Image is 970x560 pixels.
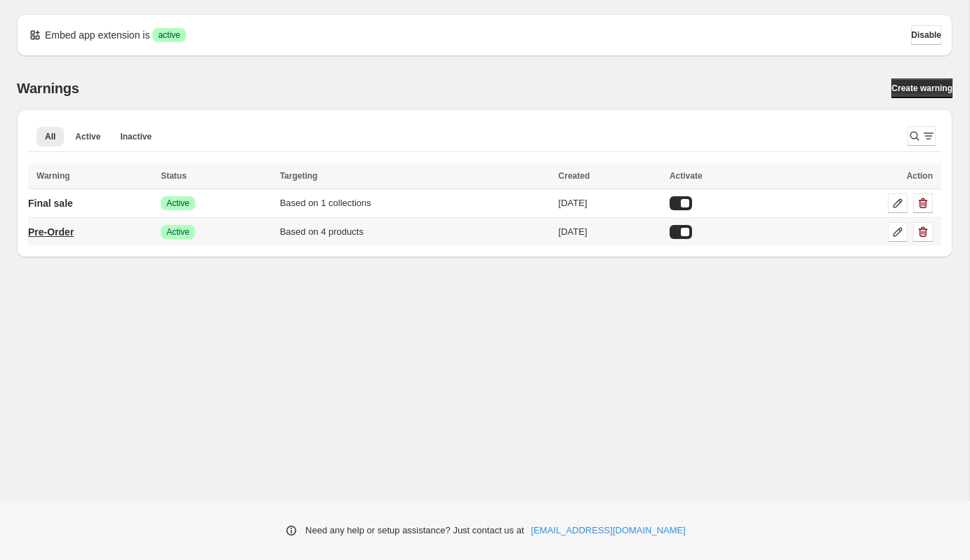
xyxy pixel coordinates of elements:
div: [DATE] [559,196,661,210]
span: Inactive [120,131,152,142]
span: Disable [911,29,941,41]
a: Create warning [891,78,952,98]
span: Status [161,171,187,181]
a: Final sale [28,192,73,214]
div: Based on 1 collections [280,196,550,210]
span: Activate [670,171,703,181]
p: Pre-Order [28,225,74,239]
p: Final sale [28,196,73,210]
a: [EMAIL_ADDRESS][DOMAIN_NAME] [531,524,686,538]
span: active [158,29,180,41]
h2: Warnings [17,80,79,97]
span: Active [166,226,190,238]
p: Embed app extension is [45,28,150,42]
span: All [45,131,55,142]
span: Active [166,198,190,209]
button: Search and filter results [908,126,936,146]
div: Based on 4 products [280,225,550,239]
a: Pre-Order [28,221,74,243]
span: Targeting [280,171,318,181]
span: Created [559,171,590,181]
span: Action [907,171,933,181]
span: Warning [36,171,70,181]
span: Active [75,131,100,142]
span: Create warning [891,83,952,94]
button: Disable [911,25,941,45]
div: [DATE] [559,225,661,239]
